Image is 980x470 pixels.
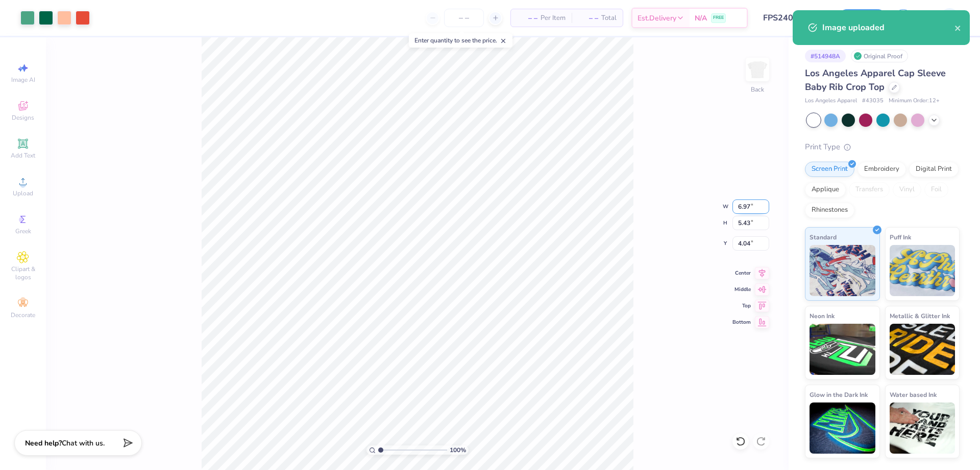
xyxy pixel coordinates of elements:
[409,33,512,48] div: Enter quantity to see the price.
[805,203,854,218] div: Rhinestones
[909,162,959,177] div: Digital Print
[15,227,31,235] span: Greek
[11,151,35,160] span: Add Text
[25,438,62,448] strong: Need help?
[954,21,962,34] button: close
[851,50,908,62] div: Original Proof
[857,162,906,177] div: Embroidery
[5,265,41,281] span: Clipart & logos
[810,232,837,242] span: Standard
[810,245,875,296] img: Standard
[638,13,676,24] span: Est. Delivery
[444,9,484,27] input: – –
[822,21,954,34] div: Image uploaded
[810,310,835,321] span: Neon Ink
[805,97,857,105] span: Los Angeles Apparel
[890,402,955,454] img: Water based Ink
[889,97,940,105] span: Minimum Order: 12 +
[11,311,35,319] span: Decorate
[805,67,946,93] span: Los Angeles Apparel Cap Sleeve Baby Rib Crop Top
[810,402,875,454] img: Glow in the Dark Ink
[747,59,768,80] img: Back
[862,97,884,105] span: # 43035
[713,14,724,21] span: FREE
[849,182,890,197] div: Transfers
[12,114,34,122] span: Designs
[755,8,830,28] input: Untitled Design
[924,182,948,197] div: Foil
[732,302,751,309] span: Top
[890,324,955,375] img: Metallic & Glitter Ink
[890,232,911,242] span: Puff Ink
[890,245,955,296] img: Puff Ink
[890,310,950,321] span: Metallic & Glitter Ink
[805,141,960,153] div: Print Type
[11,76,35,84] span: Image AI
[695,13,707,24] span: N/A
[517,13,537,24] span: – –
[601,13,617,24] span: Total
[13,189,33,197] span: Upload
[893,182,921,197] div: Vinyl
[732,286,751,293] span: Middle
[810,389,868,400] span: Glow in the Dark Ink
[805,50,846,62] div: # 514948A
[751,85,764,94] div: Back
[732,270,751,277] span: Center
[578,13,598,24] span: – –
[450,445,466,455] span: 100 %
[890,389,937,400] span: Water based Ink
[810,324,875,375] img: Neon Ink
[732,319,751,326] span: Bottom
[805,162,854,177] div: Screen Print
[62,438,105,448] span: Chat with us.
[541,13,566,24] span: Per Item
[805,182,846,197] div: Applique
